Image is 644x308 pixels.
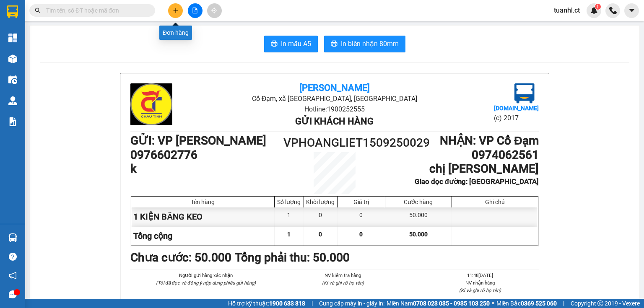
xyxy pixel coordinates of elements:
li: Cổ Đạm, xã [GEOGRAPHIC_DATA], [GEOGRAPHIC_DATA] [198,93,470,104]
span: search [35,8,41,13]
span: 50.000 [409,231,428,238]
span: message [9,290,17,298]
h1: 0974062561 [386,148,539,162]
h1: 0976602776 [130,148,283,162]
img: icon-new-feature [590,7,598,14]
span: ⚪️ [492,302,494,305]
li: 11:48[DATE] [422,272,539,279]
li: NV nhận hàng [422,279,539,287]
i: (Kí và ghi rõ họ tên) [459,287,501,293]
div: Giá trị [340,199,383,205]
div: 0 [304,207,338,226]
div: Cước hàng [387,199,449,205]
span: caret-down [628,7,636,14]
b: NHẬN : VP Cổ Đạm [440,134,539,148]
span: Tổng cộng [133,231,172,241]
img: phone-icon [609,7,617,14]
li: NV kiểm tra hàng [284,272,401,279]
b: Chưa cước : 50.000 [130,251,231,264]
b: [DOMAIN_NAME] [494,105,539,111]
div: 1 KIỆN BĂNG KEO [131,207,275,226]
span: plus [173,8,179,13]
span: 0 [319,231,322,238]
button: plus [168,3,183,18]
img: warehouse-icon [8,233,17,242]
sup: 1 [595,4,601,10]
img: warehouse-icon [8,54,17,63]
button: printerIn biên nhận 80mm [324,36,405,52]
span: | [312,299,313,308]
div: Khối lượng [306,199,335,205]
div: Ghi chú [454,199,536,205]
span: In biên nhận 80mm [341,39,399,49]
span: Hỗ trợ kỹ thuật: [228,299,305,308]
i: (Tôi đã đọc và đồng ý nộp dung phiếu gửi hàng) [156,280,256,286]
span: question-circle [9,253,17,261]
span: Cung cấp máy in - giấy in: [319,299,384,308]
span: 0 [359,231,363,238]
span: printer [331,40,338,48]
b: [PERSON_NAME] [299,83,370,93]
span: 1 [596,4,599,10]
span: printer [271,40,278,48]
img: logo.jpg [514,83,535,104]
span: file-add [192,8,198,13]
button: aim [207,3,222,18]
div: 50.000 [385,207,452,226]
img: logo-vxr [7,5,18,18]
h1: VPHOANGLIET1509250029 [283,134,386,152]
span: Miền Nam [387,299,490,308]
strong: 1900 633 818 [269,300,305,307]
span: In mẫu A5 [281,39,311,49]
b: Giao dọc đường: [GEOGRAPHIC_DATA] [415,177,539,186]
b: Gửi khách hàng [295,116,374,127]
button: file-add [188,3,203,18]
h1: chị [PERSON_NAME] [386,162,539,176]
span: copyright [597,300,603,306]
span: tuanhl.ct [547,5,587,16]
span: Miền Bắc [496,299,557,308]
span: notification [9,272,17,280]
div: 1 [275,207,304,226]
strong: 0708 023 035 - 0935 103 250 [413,300,490,307]
div: 0 [338,207,385,226]
h1: k [130,162,283,176]
b: Tổng phải thu: 50.000 [235,251,350,264]
img: solution-icon [8,117,17,126]
i: (Kí và ghi rõ họ tên) [322,280,364,286]
img: logo.jpg [130,83,172,125]
span: 1 [287,231,291,238]
div: Số lượng [277,199,301,205]
li: Hotline: 1900252555 [198,104,470,114]
button: printerIn mẫu A5 [264,36,318,52]
span: | [563,299,564,308]
span: aim [211,8,217,13]
img: dashboard-icon [8,34,17,42]
input: Tìm tên, số ĐT hoặc mã đơn [46,6,145,15]
li: Người gửi hàng xác nhận [147,272,264,279]
button: caret-down [624,3,639,18]
div: Tên hàng [133,199,272,205]
b: GỬI : VP [PERSON_NAME] [130,134,266,148]
li: (c) 2017 [494,113,539,123]
strong: 0369 525 060 [521,300,557,307]
img: warehouse-icon [8,75,17,84]
img: warehouse-icon [8,96,17,105]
